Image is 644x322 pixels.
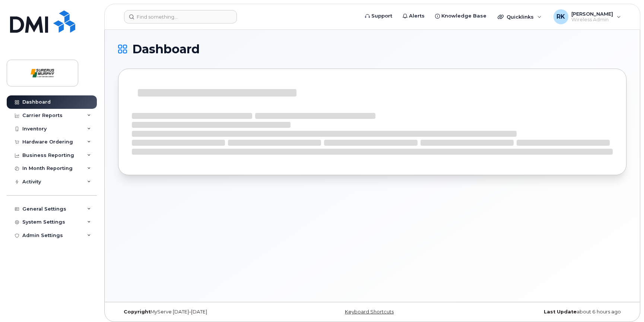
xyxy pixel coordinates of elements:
[544,309,577,315] strong: Last Update
[345,309,394,315] a: Keyboard Shortcuts
[132,44,200,55] span: Dashboard
[457,309,626,315] div: about 6 hours ago
[124,309,150,315] strong: Copyright
[118,309,288,315] div: MyServe [DATE]–[DATE]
